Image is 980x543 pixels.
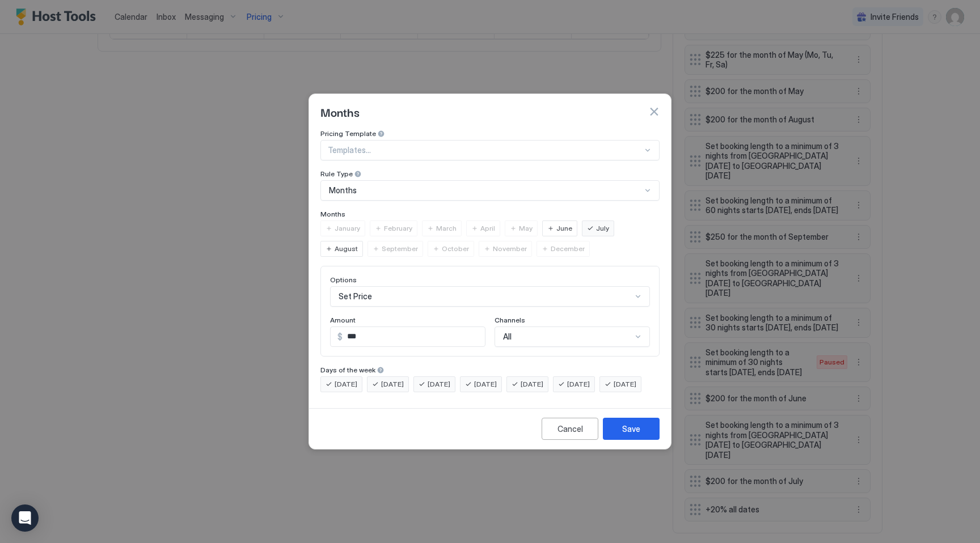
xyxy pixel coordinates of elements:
[551,244,585,254] span: December
[320,366,375,374] span: Days of the week
[335,244,358,254] span: August
[320,103,360,120] span: Months
[384,223,412,234] span: February
[382,244,418,254] span: September
[521,379,543,389] span: [DATE]
[337,332,343,342] span: $
[330,316,356,324] span: Amount
[11,504,39,532] div: Open Intercom Messenger
[567,379,590,389] span: [DATE]
[480,223,495,234] span: April
[596,223,609,234] span: July
[542,418,598,440] button: Cancel
[557,423,583,435] div: Cancel
[329,185,357,196] span: Months
[603,418,660,440] button: Save
[556,223,572,234] span: June
[335,223,360,234] span: January
[339,291,372,302] span: Set Price
[622,423,640,435] div: Save
[320,129,376,138] span: Pricing Template
[320,169,353,178] span: Rule Type
[495,316,525,324] span: Channels
[519,223,533,234] span: May
[343,327,485,346] input: Input Field
[474,379,497,389] span: [DATE]
[320,210,345,218] span: Months
[614,379,636,389] span: [DATE]
[428,379,450,389] span: [DATE]
[330,275,357,284] span: Options
[381,379,404,389] span: [DATE]
[503,332,512,342] span: All
[436,223,457,234] span: March
[335,379,357,389] span: [DATE]
[442,244,469,254] span: October
[493,244,527,254] span: November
